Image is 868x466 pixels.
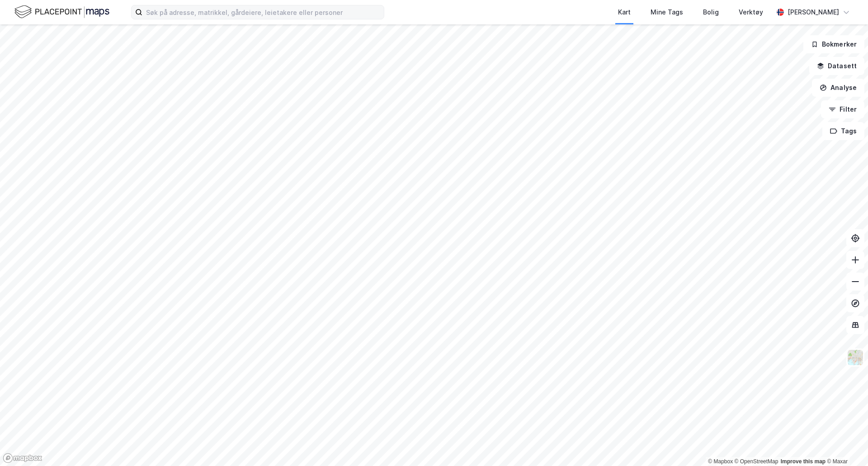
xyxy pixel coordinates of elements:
[739,7,763,18] div: Verktøy
[142,5,384,19] input: Søk på adresse, matrikkel, gårdeiere, leietakere eller personer
[618,7,631,18] div: Kart
[823,423,868,466] iframe: Chat Widget
[823,423,868,466] div: Kontrollprogram for chat
[788,7,839,18] div: [PERSON_NAME]
[703,7,719,18] div: Bolig
[651,7,683,18] div: Mine Tags
[14,4,109,20] img: logo.f888ab2527a4732fd821a326f86c7f29.svg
